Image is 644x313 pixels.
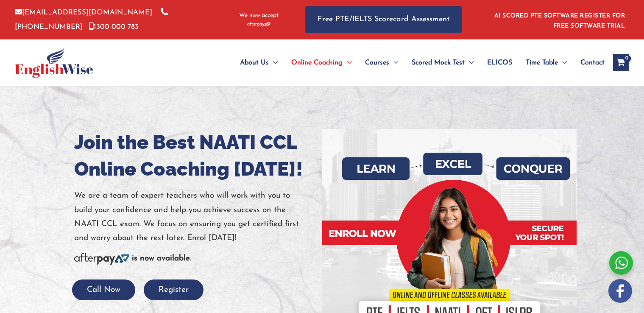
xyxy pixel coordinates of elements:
button: Call Now [72,279,135,300]
b: is now available. [132,254,191,263]
a: About UsMenu Toggle [233,48,284,78]
a: Call Now [72,286,135,294]
span: Menu Toggle [269,48,278,78]
img: cropped-ew-logo [15,48,93,78]
a: [PHONE_NUMBER] [15,9,168,30]
a: ELICOS [480,48,519,78]
span: We now accept [239,11,279,20]
img: Afterpay-Logo [247,22,270,27]
a: AI SCORED PTE SOFTWARE REGISTER FOR FREE SOFTWARE TRIAL [494,13,625,29]
p: We are a team of expert teachers who will work with you to build your confidence and help you ach... [74,189,316,245]
span: Contact [580,48,605,78]
span: Time Table [526,48,558,78]
span: Courses [365,48,389,78]
a: Free PTE/IELTS Scorecard Assessment [305,6,462,33]
button: Register [144,279,204,300]
span: Online Coaching [291,48,343,78]
span: Menu Toggle [343,48,351,78]
img: white-facebook.png [608,279,632,303]
a: View Shopping Cart, empty [613,54,629,71]
span: Menu Toggle [558,48,567,78]
nav: Site Navigation: Main Menu [220,48,605,78]
h1: Join the Best NAATI CCL Online Coaching [DATE]! [74,129,316,182]
a: Register [144,286,204,294]
a: [EMAIL_ADDRESS][DOMAIN_NAME] [15,9,152,16]
span: About Us [240,48,269,78]
a: Scored Mock TestMenu Toggle [405,48,480,78]
span: Scored Mock Test [412,48,465,78]
a: 1300 000 783 [89,23,139,31]
span: Menu Toggle [389,48,398,78]
img: Afterpay-Logo [74,253,129,265]
a: Online CoachingMenu Toggle [284,48,358,78]
a: Contact [574,48,605,78]
span: Menu Toggle [465,48,474,78]
span: ELICOS [487,48,512,78]
a: CoursesMenu Toggle [358,48,405,78]
a: Time TableMenu Toggle [519,48,574,78]
aside: Header Widget 1 [489,6,629,34]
